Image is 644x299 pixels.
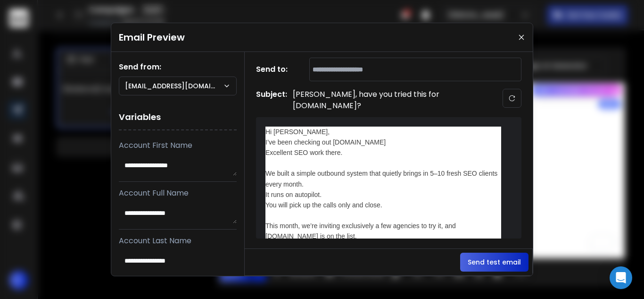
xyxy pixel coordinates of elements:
p: Account Full Name [119,188,237,199]
p: Account First Name [119,140,237,151]
p: Account Last Name [119,235,237,247]
span: Hi [PERSON_NAME], [265,128,330,136]
button: Send test email [460,253,528,272]
h1: Email Preview [119,31,185,44]
span: This month, we’re inviting exclusively a few agencies to try it, and [DOMAIN_NAME] is on the list. [265,222,458,240]
span: We built a simple outbound system that quietly brings in 5–10 fresh SEO clients every month. [265,170,499,188]
h1: Send from: [119,61,237,73]
h1: Variables [119,105,237,130]
p: [EMAIL_ADDRESS][DOMAIN_NAME] [125,81,223,91]
span: I’ve been checking out [DOMAIN_NAME] [265,138,386,146]
p: [PERSON_NAME], have you tried this for [DOMAIN_NAME]? [293,89,481,111]
h1: Subject: [256,89,287,111]
span: You will pick up the calls only and close. [265,201,382,209]
span: It runs on autopilot. [265,191,322,198]
span: Excellent SEO work there. [265,149,342,156]
div: Open Intercom Messenger [610,266,632,289]
h1: Send to: [256,64,294,75]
